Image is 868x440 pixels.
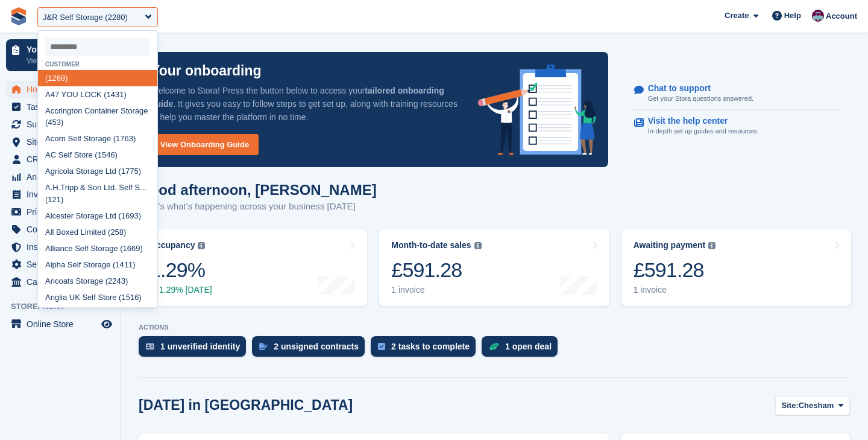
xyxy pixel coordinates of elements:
[648,116,750,126] p: Visit the help center
[274,342,359,351] div: 2 unsigned contracts
[489,342,499,351] img: deal-1b604bf984904fb50ccaf53a9ad4b4a5d6e5aea283cecdc64d6e3604feb123c2.svg
[6,186,114,203] a: menu
[43,11,128,24] div: J&R Self Storage (2280)
[151,134,259,155] a: View Onboarding Guide
[38,289,157,305] div: Anglia UK Self Store (1516)
[38,164,157,180] div: Agricola Storage Ltd (1775)
[371,336,482,363] a: 2 tasks to complete
[782,400,799,412] span: Site:
[775,396,850,416] button: Site: Chesham
[378,343,385,350] img: task-75834270c22a3079a89374b754ae025e5fb1db73e45f91037f5363f120a921f8.svg
[27,98,99,115] span: Tasks
[146,343,154,350] img: verify_identity-adf6edd0f0f0b5bbfe63781bf79b02c33cf7c696d77639b501bdc392416b5a36.svg
[391,342,470,351] div: 2 tasks to complete
[27,151,99,168] span: CRM
[784,10,801,22] span: Help
[10,7,28,25] img: stora-icon-8386f47178a22dfd0bd8f6a31ec36ba5ce8667c1dd55bd0f319d3a0aa187defe.svg
[149,285,212,295] div: 1.29% [DATE]
[708,242,715,249] img: icon-info-grey-7440780725fd019a000dd9b08b2336e03edf1995a4989e88bcd33f0948082b44.svg
[27,56,98,66] p: View next steps
[27,238,99,255] span: Insurance
[259,343,268,350] img: contract_signature_icon-13c848040528278c33f63329250d36e43548de30e8caae1d1a13099fd9432cc5.svg
[139,324,850,331] p: ACTIONS
[252,336,371,363] a: 2 unsigned contracts
[725,10,749,22] span: Create
[139,336,252,363] a: 1 unverified identity
[648,126,759,136] p: In-depth set up guides and resources.
[6,39,114,71] a: Your onboarding View next steps
[137,229,367,306] a: Occupancy 1.29% 1.29% [DATE]
[149,240,195,250] div: Occupancy
[648,94,753,104] p: Get your Stora questions answered.
[482,336,564,363] a: 1 open deal
[139,397,353,413] h2: [DATE] in [GEOGRAPHIC_DATA]
[826,10,857,22] span: Account
[634,285,716,295] div: 1 invoice
[6,81,114,98] a: menu
[151,84,459,124] p: Welcome to Stora! Press the button below to access your . It gives you easy to follow steps to ge...
[38,257,157,273] div: Alpha Self Storage (1411)
[38,240,157,257] div: Alliance Self Storage (1669)
[6,238,114,255] a: menu
[38,103,157,131] div: Accrington Container Storage (453)
[621,229,851,306] a: Awaiting payment £591.28 1 invoice
[38,180,157,208] div: A.H.Tripp & Son Ltd. Self S... (121)
[6,203,114,220] a: menu
[27,203,99,220] span: Pricing
[6,221,114,238] a: menu
[38,131,157,147] div: Acorn Self Storage (1763)
[379,229,609,306] a: Month-to-date sales £591.28 1 invoice
[38,224,157,240] div: All Boxed Limited (258)
[812,10,824,22] img: Brian Young
[6,133,114,150] a: menu
[6,151,114,168] a: menu
[27,221,99,238] span: Coupons
[38,61,157,68] div: Customer
[391,258,481,282] div: £591.28
[27,186,99,203] span: Invoices
[505,342,552,351] div: 1 open deal
[391,285,481,295] div: 1 invoice
[38,70,157,86] div: (1268)
[6,98,114,115] a: menu
[38,147,157,164] div: AC Self Store (1546)
[391,240,471,250] div: Month-to-date sales
[6,273,114,290] a: menu
[27,256,99,273] span: Settings
[6,116,114,133] a: menu
[11,301,120,313] span: Storefront
[6,316,114,333] a: menu
[27,116,99,133] span: Subscriptions
[634,110,838,142] a: Visit the help center In-depth set up guides and resources.
[38,86,157,103] div: A47 YOU LOCK (1431)
[27,45,98,54] p: Your onboarding
[648,83,744,94] p: Chat to support
[139,200,377,214] p: Here's what's happening across your business [DATE]
[634,240,706,250] div: Awaiting payment
[139,182,377,198] h1: Good afternoon, [PERSON_NAME]
[6,168,114,185] a: menu
[634,258,716,282] div: £591.28
[151,64,262,78] p: Your onboarding
[38,208,157,224] div: Alcester Storage Ltd (1693)
[27,81,99,98] span: Home
[478,65,596,155] img: onboarding-info-6c161a55d2c0e0a8cae90662b2fe09162a5109e8cc188191df67fb4f79e88e88.svg
[198,242,205,249] img: icon-info-grey-7440780725fd019a000dd9b08b2336e03edf1995a4989e88bcd33f0948082b44.svg
[799,400,834,412] span: Chesham
[27,168,99,185] span: Analytics
[474,242,482,249] img: icon-info-grey-7440780725fd019a000dd9b08b2336e03edf1995a4989e88bcd33f0948082b44.svg
[27,133,99,150] span: Sites
[149,258,212,282] div: 1.29%
[160,342,240,351] div: 1 unverified identity
[99,317,114,331] a: Preview store
[6,256,114,273] a: menu
[27,273,99,290] span: Capital
[634,77,838,110] a: Chat to support Get your Stora questions answered.
[38,273,157,289] div: Ancoats Storage (2243)
[27,316,99,333] span: Online Store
